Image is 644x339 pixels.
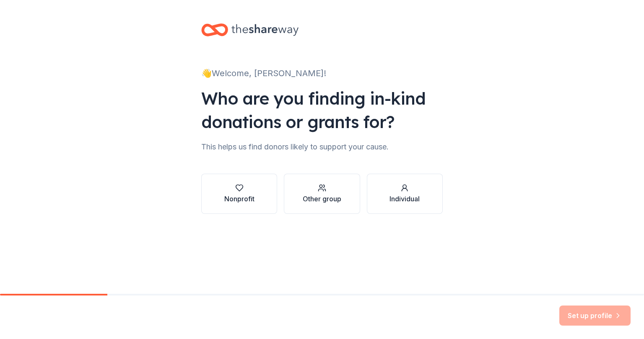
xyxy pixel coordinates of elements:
[390,194,420,204] div: Individual
[367,174,443,214] button: Individual
[201,87,443,134] div: Who are you finding in-kind donations or grants for?
[284,174,360,214] button: Other group
[201,174,277,214] button: Nonprofit
[303,194,341,204] div: Other group
[201,67,443,80] div: 👋 Welcome, [PERSON_NAME]!
[224,194,254,204] div: Nonprofit
[201,140,443,154] div: This helps us find donors likely to support your cause.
